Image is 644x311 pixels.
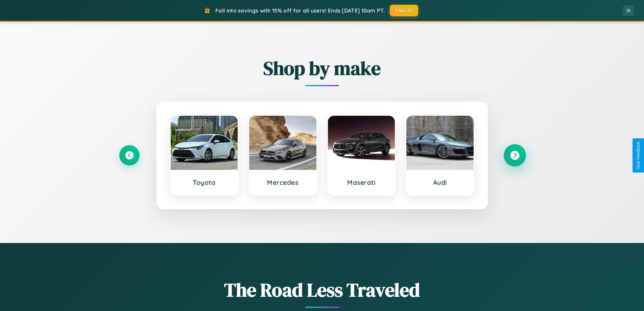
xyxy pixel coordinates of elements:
[636,142,641,169] div: Give Feedback
[256,178,310,186] h3: Mercedes
[335,178,388,186] h3: Maserati
[177,178,231,186] h3: Toyota
[390,5,418,16] button: FALL15
[215,7,385,14] span: Fall into savings with 15% off for all users! Ends [DATE] 10am PT.
[413,178,467,186] h3: Audi
[119,55,525,81] h2: Shop by make
[119,277,525,303] h1: The Road Less Traveled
